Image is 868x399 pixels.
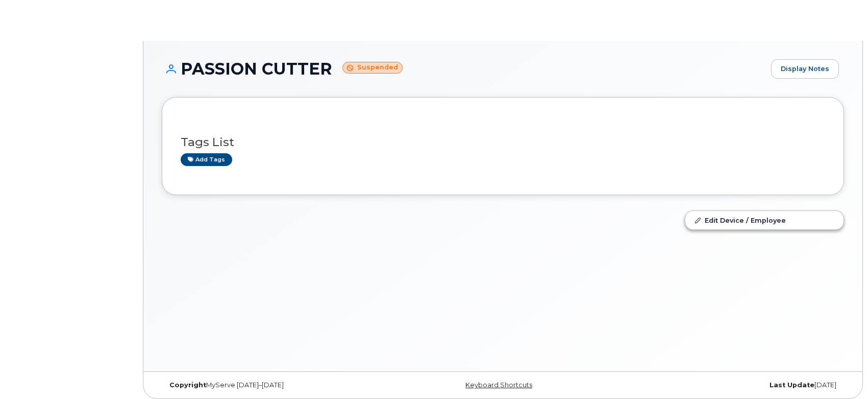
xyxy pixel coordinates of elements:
h3: Tags List [181,136,825,149]
a: Keyboard Shortcuts [465,381,532,389]
a: Add tags [181,153,232,166]
h1: PASSION CUTTER [162,60,766,78]
div: [DATE] [616,381,844,389]
small: Suspended [342,62,403,74]
a: Display Notes [771,59,839,79]
strong: Last Update [770,381,814,389]
strong: Copyright [169,381,206,389]
div: MyServe [DATE]–[DATE] [162,381,389,389]
a: Edit Device / Employee [685,211,844,229]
